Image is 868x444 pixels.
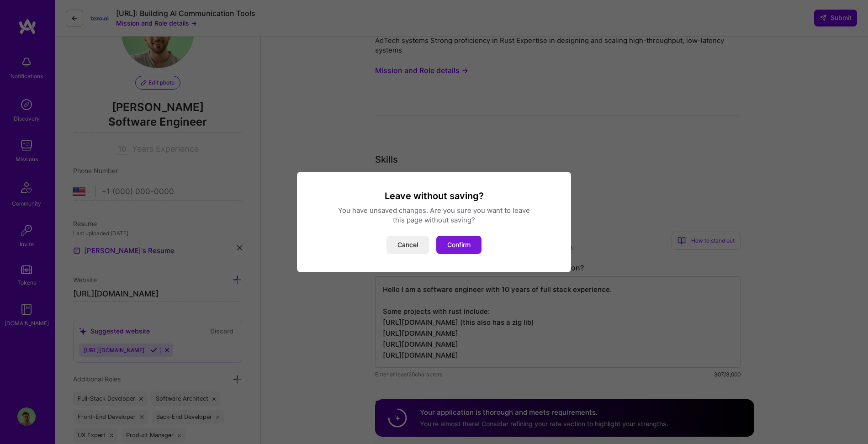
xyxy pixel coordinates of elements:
div: You have unsaved changes. Are you sure you want to leave [308,206,560,215]
button: Cancel [386,236,429,254]
div: modal [297,172,571,272]
button: Confirm [436,236,482,254]
h3: Leave without saving? [308,190,560,202]
div: this page without saving? [308,215,560,225]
